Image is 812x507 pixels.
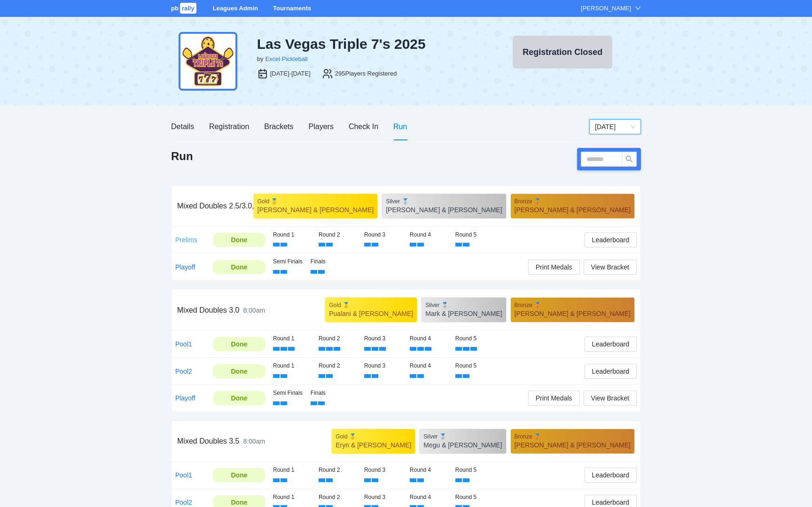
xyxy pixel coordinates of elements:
[175,394,195,402] a: Playoff
[175,236,197,244] a: Prelims
[177,437,240,445] span: Mixed Doubles 3.5
[213,5,258,12] a: Leagues Admin
[515,205,631,215] div: [PERSON_NAME] & [PERSON_NAME]
[270,69,311,78] div: [DATE]-[DATE]
[319,493,357,502] div: Round 2
[425,301,502,309] div: Silver 🥈
[329,309,413,318] div: Pualani & [PERSON_NAME]
[635,5,641,11] span: down
[257,36,477,53] div: Las Vegas Triple 7's 2025
[319,466,357,475] div: Round 2
[311,389,341,398] div: Finals
[258,205,374,215] div: [PERSON_NAME] & [PERSON_NAME]
[515,198,631,205] div: Bronze 🥉
[273,466,311,475] div: Round 1
[336,433,411,440] div: Gold 🥇
[175,263,195,271] a: Playoff
[220,235,258,245] div: Done
[273,493,311,502] div: Round 1
[410,493,448,502] div: Round 4
[336,440,411,450] div: Eryn & [PERSON_NAME]
[179,32,237,91] img: tiple-sevens-24.png
[595,120,635,134] span: Saturday
[423,433,502,440] div: Silver 🥈
[319,361,357,370] div: Round 2
[455,493,493,502] div: Round 5
[536,393,572,403] span: Print Medals
[175,368,192,375] a: Pool2
[410,466,448,475] div: Round 4
[528,260,580,275] button: Print Medals
[581,4,631,13] div: [PERSON_NAME]
[171,149,193,164] h1: Run
[410,334,448,343] div: Round 4
[386,205,502,215] div: [PERSON_NAME] & [PERSON_NAME]
[423,440,502,450] div: Megu & [PERSON_NAME]
[515,301,631,309] div: Bronze 🥉
[393,121,407,132] div: Run
[209,121,249,132] div: Registration
[364,493,402,502] div: Round 3
[536,262,572,272] span: Print Medals
[177,202,269,210] span: Mixed Doubles 2.5/3.0, 50+
[349,121,378,132] div: Check In
[585,468,637,483] button: Leaderboard
[584,391,637,406] button: View Bracket
[177,306,240,314] span: Mixed Doubles 3.0
[309,121,334,132] div: Players
[425,309,502,318] div: Mark & [PERSON_NAME]
[273,257,303,266] div: Semi Finals
[515,309,631,318] div: [PERSON_NAME] & [PERSON_NAME]
[180,3,196,14] span: rally
[335,69,397,78] div: 295 Players Registered
[319,334,357,343] div: Round 2
[591,393,629,403] span: View Bracket
[264,121,293,132] div: Brackets
[455,361,493,370] div: Round 5
[515,433,631,440] div: Bronze 🥉
[515,440,631,450] div: [PERSON_NAME] & [PERSON_NAME]
[364,361,402,370] div: Round 3
[175,340,192,348] a: Pool1
[273,389,303,398] div: Semi Finals
[220,366,258,376] div: Done
[622,152,637,167] button: search
[455,334,493,343] div: Round 5
[273,334,311,343] div: Round 1
[592,235,629,245] span: Leaderboard
[592,470,629,480] span: Leaderboard
[273,230,311,239] div: Round 1
[410,230,448,239] div: Round 4
[243,307,265,314] span: 8:00am
[273,361,311,370] div: Round 1
[592,366,629,376] span: Leaderboard
[364,230,402,239] div: Round 3
[585,364,637,379] button: Leaderboard
[311,257,341,266] div: Finals
[455,466,493,475] div: Round 5
[258,198,374,205] div: Gold 🥇
[364,466,402,475] div: Round 3
[171,121,194,132] div: Details
[592,339,629,349] span: Leaderboard
[273,5,311,12] a: Tournaments
[410,361,448,370] div: Round 4
[528,391,580,406] button: Print Medals
[364,334,402,343] div: Round 3
[220,339,258,349] div: Done
[171,5,198,12] a: pbrally
[455,230,493,239] div: Round 5
[175,499,192,506] a: Pool2
[220,470,258,480] div: Done
[585,337,637,352] button: Leaderboard
[329,301,413,309] div: Gold 🥇
[220,393,258,403] div: Done
[591,262,629,272] span: View Bracket
[175,471,192,479] a: Pool1
[319,230,357,239] div: Round 2
[257,54,264,64] div: by
[585,232,637,247] button: Leaderboard
[265,55,307,62] a: Excel Pickleball
[584,260,637,275] button: View Bracket
[386,198,502,205] div: Silver 🥈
